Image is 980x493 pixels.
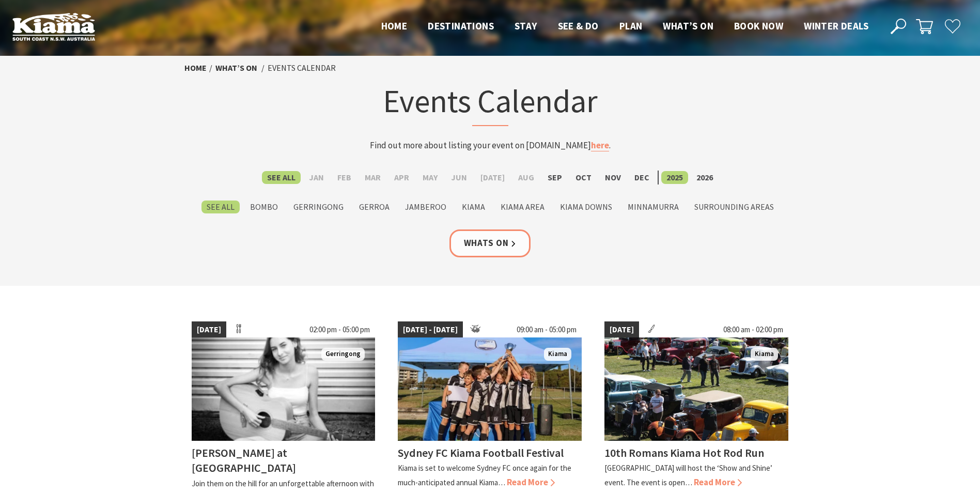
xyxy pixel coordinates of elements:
span: Read More [694,476,742,488]
span: Read More [507,476,555,488]
label: Jan [304,171,329,184]
p: Kiama is set to welcome Sydney FC once again for the much-anticipated annual Kiama… [398,463,571,487]
label: Sep [542,171,567,184]
span: Destinations [428,20,494,32]
label: 2026 [691,171,718,184]
nav: Main Menu [371,18,879,35]
span: Stay [515,20,537,32]
label: Minnamurra [623,201,684,213]
label: 2025 [661,171,688,184]
span: What’s On [663,20,713,32]
label: Jun [446,171,472,184]
span: [DATE] - [DATE] [398,321,463,338]
h4: [PERSON_NAME] at [GEOGRAPHIC_DATA] [192,445,296,475]
span: See & Do [558,20,599,32]
h4: Sydney FC Kiama Football Festival [398,445,564,460]
span: Kiama [544,348,571,361]
p: [GEOGRAPHIC_DATA] will host the ‘Show and Shine’ event. The event is open… [604,463,772,487]
img: Kiama Logo [12,12,95,41]
span: [DATE] [604,321,639,338]
span: Kiama [751,348,778,361]
h4: 10th Romans Kiama Hot Rod Run [604,445,764,460]
h1: Events Calendar [288,80,693,126]
img: Tayah Larsen [192,337,376,441]
span: Winter Deals [804,20,868,32]
label: Gerringong [288,201,349,213]
label: Kiama [457,201,490,213]
label: See All [201,201,240,213]
label: Mar [360,171,386,184]
label: Dec [629,171,655,184]
span: Home [381,20,408,32]
label: Bombo [245,201,283,213]
span: Book now [734,20,783,32]
label: Apr [389,171,414,184]
p: Find out more about listing your event on [DOMAIN_NAME] . [288,138,693,152]
label: Gerroa [354,201,395,213]
label: Feb [332,171,356,184]
img: Hot Rod Run Kiama [604,337,788,441]
label: May [417,171,443,184]
label: Aug [513,171,539,184]
a: Home [184,63,207,73]
span: 09:00 am - 05:00 pm [511,321,582,338]
span: 08:00 am - 02:00 pm [718,321,788,338]
label: See All [262,171,301,184]
img: sfc-kiama-football-festival-2 [398,337,582,441]
a: Whats On [449,229,531,257]
label: Oct [570,171,597,184]
label: Surrounding Areas [689,201,779,213]
li: Events Calendar [268,61,336,75]
label: Kiama Downs [555,201,617,213]
span: [DATE] [192,321,226,338]
label: Kiama Area [495,201,550,213]
span: 02:00 pm - 05:00 pm [304,321,375,338]
label: [DATE] [475,171,510,184]
a: here [591,140,609,151]
label: Nov [600,171,626,184]
a: What’s On [215,63,257,73]
span: Plan [619,20,643,32]
label: Jamberoo [400,201,452,213]
span: Gerringong [321,348,365,361]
